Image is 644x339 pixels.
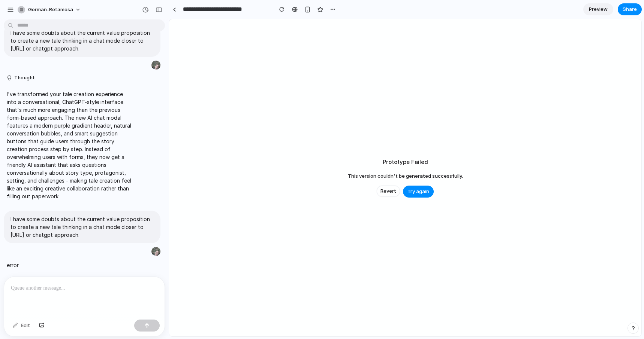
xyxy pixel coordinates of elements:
p: I have some doubts about the current value proposition to create a new tale thinking in a chat mo... [10,29,154,52]
button: german-retamosa [15,4,85,16]
span: Preview [589,6,608,13]
button: Try again [403,186,434,198]
span: german-retamosa [28,6,73,13]
span: This version couldn't be generated successfully. [348,172,463,180]
h2: Prototype Failed [383,158,428,167]
span: Try again [407,188,429,195]
button: Revert [377,186,400,197]
span: Share [623,6,637,13]
p: error [7,261,19,269]
p: I have some doubts about the current value proposition to create a new tale thinking in a chat mo... [10,215,154,239]
span: Revert [380,187,396,195]
a: Preview [583,3,613,15]
button: Share [618,3,642,15]
p: I've transformed your tale creation experience into a conversational, ChatGPT-style interface tha... [7,90,132,200]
